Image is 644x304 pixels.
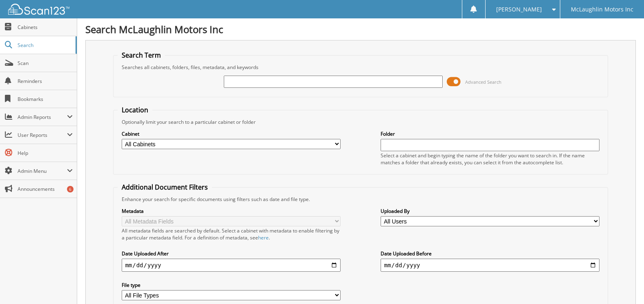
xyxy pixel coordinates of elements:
[381,259,599,272] input: end
[122,250,340,257] label: Date Uploaded After
[122,259,340,272] input: start
[496,7,542,12] span: [PERSON_NAME]
[122,130,340,137] label: Cabinet
[381,130,599,137] label: Folder
[258,234,269,241] a: here
[18,186,73,192] span: Announcements
[18,150,73,156] span: Help
[381,250,599,257] label: Date Uploaded Before
[118,196,603,203] div: Enhance your search for specific documents using filters such as date and file type.
[122,208,340,215] label: Metadata
[381,208,599,215] label: Uploaded By
[571,7,633,12] span: McLaughlin Motors Inc
[8,4,69,15] img: scan123-logo-white.svg
[118,105,152,114] legend: Location
[18,24,73,31] span: Cabinets
[122,227,340,241] div: All metadata fields are searched by default. Select a cabinet with metadata to enable filtering b...
[18,132,67,139] span: User Reports
[85,22,636,36] h1: Search McLaughlin Motors Inc
[118,64,603,71] div: Searches all cabinets, folders, files, metadata, and keywords
[118,51,165,60] legend: Search Term
[18,78,73,85] span: Reminders
[18,42,71,49] span: Search
[18,114,67,121] span: Admin Reports
[18,60,73,67] span: Scan
[118,118,603,125] div: Optionally limit your search to a particular cabinet or folder
[381,152,599,166] div: Select a cabinet and begin typing the name of the folder you want to search in. If the name match...
[18,96,73,103] span: Bookmarks
[122,282,340,288] label: File type
[67,186,74,192] div: 6
[465,79,501,85] span: Advanced Search
[18,168,67,174] span: Admin Menu
[118,183,212,192] legend: Additional Document Filters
